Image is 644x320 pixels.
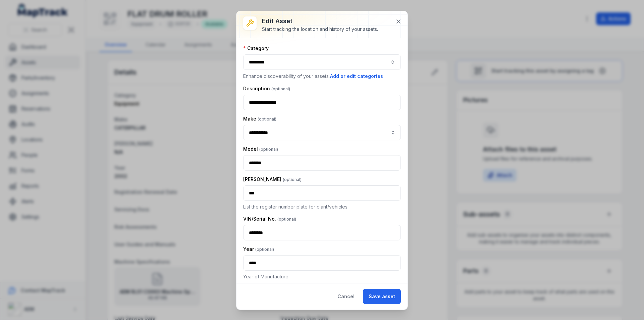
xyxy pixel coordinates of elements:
[243,116,276,122] label: Make
[330,73,383,80] button: Add or edit categories
[243,146,278,152] label: Model
[243,125,401,140] input: asset-edit:cf[8261eee4-602e-4976-b39b-47b762924e3f]-label
[262,26,378,33] div: Start tracking the location and history of your assets.
[243,45,269,52] label: Category
[243,216,296,222] label: VIN/Serial No.
[243,273,401,280] p: Year of Manufacture
[332,289,360,304] button: Cancel
[243,246,274,253] label: Year
[262,16,378,26] h3: Edit asset
[243,176,302,183] label: [PERSON_NAME]
[243,73,401,80] p: Enhance discoverability of your assets.
[243,203,401,210] p: List the register number plate for plant/vehicles
[243,85,290,92] label: Description
[363,289,401,304] button: Save asset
